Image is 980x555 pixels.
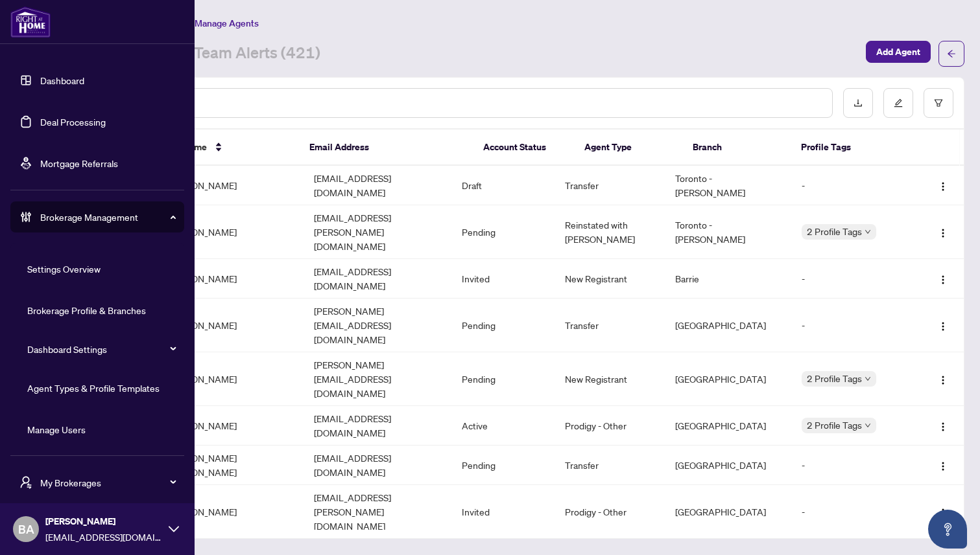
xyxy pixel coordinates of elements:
td: - [791,259,916,299]
td: New Registrant [555,352,665,406]
td: [PERSON_NAME] [PERSON_NAME] [156,446,304,485]
td: Draft [451,166,555,205]
td: [PERSON_NAME] [156,166,304,205]
button: Add Agent [866,41,931,63]
button: Open asap [928,510,967,549]
span: user-switch [19,476,32,489]
a: Deal Processing [40,116,106,128]
td: - [791,166,916,205]
img: Logo [938,275,948,285]
button: filter [924,88,953,118]
span: arrow-left [947,49,956,58]
td: [PERSON_NAME] [156,406,304,446]
img: Logo [938,321,948,332]
span: [EMAIL_ADDRESS][DOMAIN_NAME] [45,530,162,544]
a: Dashboard Settings [27,343,107,355]
td: [PERSON_NAME] [156,485,304,539]
span: download [854,98,863,108]
td: Prodigy - Other [555,406,665,446]
td: [GEOGRAPHIC_DATA] [665,485,791,539]
td: Pending [451,205,555,259]
td: Prodigy - Other [555,485,665,539]
img: Logo [938,375,948,385]
td: [EMAIL_ADDRESS][PERSON_NAME][DOMAIN_NAME] [304,205,451,259]
td: [PERSON_NAME] [156,352,304,406]
td: [GEOGRAPHIC_DATA] [665,299,791,352]
td: Pending [451,352,555,406]
td: Invited [451,259,555,299]
a: Mortgage Referrals [40,157,118,169]
td: Barrie [665,259,791,299]
span: 2 Profile Tags [807,418,862,433]
a: Brokerage Profile & Branches [27,304,146,316]
img: Logo [938,228,948,238]
span: 2 Profile Tags [807,224,862,239]
button: Logo [933,315,953,335]
td: - [791,485,916,539]
img: Logo [938,422,948,432]
td: Transfer [555,446,665,485]
button: Logo [933,368,953,389]
td: [EMAIL_ADDRESS][DOMAIN_NAME] [304,166,451,205]
td: - [791,446,916,485]
th: Full Name [155,130,300,166]
span: [PERSON_NAME] [45,514,162,528]
td: Invited [451,485,555,539]
span: edit [894,98,903,108]
th: Email Address [299,130,473,166]
span: down [865,229,871,235]
span: BA [18,520,34,538]
td: - [791,299,916,352]
a: Manage Users [27,424,86,435]
img: Logo [938,508,948,518]
td: Reinstated with [PERSON_NAME] [555,205,665,259]
span: Brokerage Management [40,210,175,224]
a: Team Alerts (421) [194,42,320,65]
button: Logo [933,415,953,436]
td: [EMAIL_ADDRESS][DOMAIN_NAME] [304,259,451,299]
span: filter [934,98,943,108]
td: [PERSON_NAME] [156,205,304,259]
th: Agent Type [574,130,682,166]
img: Logo [938,181,948,192]
span: Manage Agents [195,17,259,29]
td: Active [451,406,555,446]
td: [PERSON_NAME][EMAIL_ADDRESS][DOMAIN_NAME] [304,352,451,406]
button: Logo [933,501,953,522]
th: Profile Tags [791,130,913,166]
span: down [865,422,871,429]
td: [PERSON_NAME] [156,299,304,352]
a: Settings Overview [27,263,101,275]
th: Branch [682,130,791,166]
td: Transfer [555,299,665,352]
button: Logo [933,268,953,289]
img: Logo [938,461,948,471]
td: Toronto - [PERSON_NAME] [665,166,791,205]
a: Dashboard [40,74,84,86]
span: down [865,376,871,382]
td: Transfer [555,166,665,205]
button: Logo [933,221,953,242]
img: logo [10,6,51,38]
td: [EMAIL_ADDRESS][DOMAIN_NAME] [304,406,451,446]
th: Account Status [473,130,574,166]
td: Pending [451,446,555,485]
a: Agent Types & Profile Templates [27,382,160,394]
button: Logo [933,175,953,196]
button: Logo [933,455,953,475]
td: [GEOGRAPHIC_DATA] [665,446,791,485]
td: [EMAIL_ADDRESS][PERSON_NAME][DOMAIN_NAME] [304,485,451,539]
td: [PERSON_NAME][EMAIL_ADDRESS][DOMAIN_NAME] [304,299,451,352]
td: [PERSON_NAME] [156,259,304,299]
td: Pending [451,299,555,352]
span: 2 Profile Tags [807,371,862,386]
td: New Registrant [555,259,665,299]
td: [GEOGRAPHIC_DATA] [665,352,791,406]
button: download [843,88,873,118]
td: Toronto - [PERSON_NAME] [665,205,791,259]
span: My Brokerages [40,475,175,490]
button: edit [883,88,913,118]
td: [EMAIL_ADDRESS][DOMAIN_NAME] [304,446,451,485]
span: Add Agent [876,41,920,62]
td: [GEOGRAPHIC_DATA] [665,406,791,446]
